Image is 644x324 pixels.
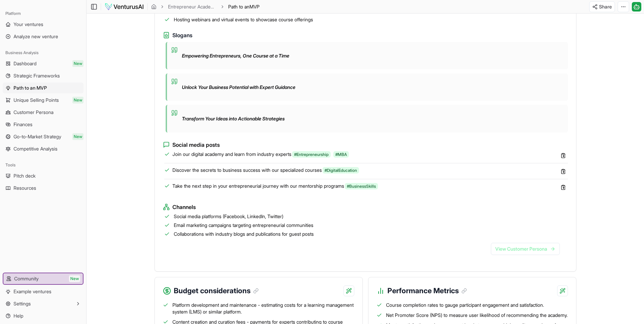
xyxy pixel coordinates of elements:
[3,286,84,297] a: Example ventures
[386,312,568,319] span: Net Promoter Score (NPS) to measure user likelihood of recommending the academy.
[3,183,84,193] a: Resources
[292,151,331,158] span: #Entrepreneurship
[69,275,80,282] span: New
[228,3,260,10] span: Path to anMVP
[14,21,43,28] span: Your ventures
[3,47,84,58] div: Business Analysis
[3,70,84,81] a: Strategic Frameworks
[14,33,58,40] span: Analyze new venture
[3,107,84,118] a: Customer Persona
[14,275,39,282] span: Community
[3,273,83,284] a: CommunityNew
[14,133,61,140] span: Go-to-Market Strategy
[3,19,84,30] a: Your ventures
[174,16,313,23] span: Hosting webinars and virtual events to showcase course offerings
[3,131,84,142] a: Go-to-Market StrategyNew
[3,119,84,130] a: Finances
[491,243,560,255] a: View Customer Persona
[14,288,51,295] span: Example ventures
[14,121,32,128] span: Finances
[3,298,84,309] button: Settings
[3,170,84,181] a: Pitch deck
[14,172,35,179] span: Pitch deck
[168,3,217,10] a: Entrepreneur Academy
[3,95,84,106] a: Unique Selling PointsNew
[3,83,84,93] a: Path to an MVP
[14,300,31,307] span: Settings
[599,3,612,10] span: Share
[3,8,84,19] div: Platform
[3,58,84,69] a: DashboardNew
[104,3,144,11] img: logo
[174,285,259,296] h3: Budget considerations
[172,31,192,40] span: Slogans
[14,185,36,191] span: Resources
[14,60,37,67] span: Dashboard
[228,4,249,9] span: Path to an
[333,151,349,158] span: #MBA
[172,167,360,173] span: Discover the secrets to business success with our specialized courses
[172,302,354,315] span: Platform development and maintenance - estimating costs for a learning management system (LMS) or...
[174,213,283,220] span: Social media platforms (Facebook, LinkedIn, Twitter)
[3,310,84,321] a: Help
[323,167,359,173] span: #DigitalEducation
[14,72,60,79] span: Strategic Frameworks
[14,85,47,91] span: Path to an MVP
[172,141,220,149] span: Social media posts
[174,222,313,229] span: Email marketing campaigns targeting entrepreneurial communities
[72,60,84,67] span: New
[182,115,285,122] p: Transform Your Ideas into Actionable Strategies
[345,183,378,189] span: #BusinessSkills
[386,302,544,308] span: Course completion rates to gauge participant engagement and satisfaction.
[589,1,615,12] button: Share
[182,52,289,59] p: Empowering Entrepreneurs, One Course at a Time
[182,84,295,91] p: Unlock Your Business Potential with Expert Guidance
[14,109,53,116] span: Customer Persona
[72,97,84,103] span: New
[174,231,314,237] span: Collaborations with industry blogs and publications for guest posts
[14,313,23,319] span: Help
[151,3,260,10] nav: breadcrumb
[72,133,84,140] span: New
[14,145,57,152] span: Competitive Analysis
[172,203,196,211] span: Channels
[3,143,84,154] a: Competitive Analysis
[172,151,350,158] span: Join our digital academy and learn from industry experts
[172,183,379,189] span: Take the next step in your entrepreneurial journey with our mentorship programs
[14,97,59,103] span: Unique Selling Points
[387,285,467,296] h3: Performance Metrics
[3,31,84,42] a: Analyze new venture
[3,160,84,170] div: Tools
